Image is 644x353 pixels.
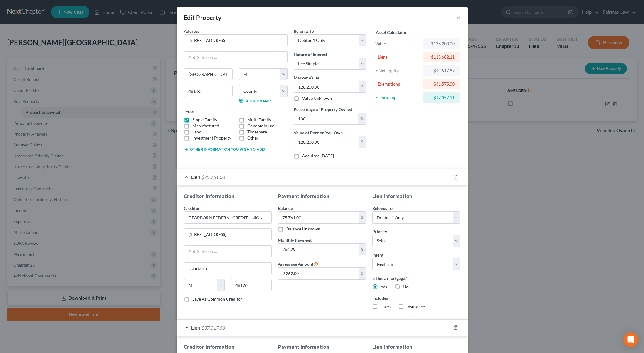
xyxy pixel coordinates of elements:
[278,193,366,200] h5: Payment Information
[359,212,366,223] div: $
[456,14,460,21] button: ×
[192,123,219,129] label: Manufactured
[294,136,359,148] input: 0.00
[278,260,318,267] label: Arrearage Amount
[623,332,638,347] div: Open Intercom Messenger
[247,123,275,129] label: Condominium
[184,343,272,351] h5: Creditor Information
[278,268,359,279] input: 0.00
[372,295,460,301] label: Includes
[201,174,225,180] span: $75,761.00
[184,85,233,97] input: Enter zip...
[184,69,232,80] input: Enter city...
[184,229,272,240] input: Enter address...
[428,81,455,87] div: $31,575.00
[184,13,222,22] div: Edit Property
[428,68,455,74] div: $14,517.89
[184,35,287,46] input: Enter address...
[428,95,455,101] div: -$17,057.11
[302,153,334,159] label: Acquired [DATE]
[184,206,200,211] span: Creditor
[381,284,387,290] label: Yes
[376,29,407,35] label: Asset Calculator
[359,136,366,148] div: $
[294,75,319,81] label: Market Value
[278,212,359,223] input: 0.00
[184,147,265,152] button: Other information you wish to add
[406,304,425,310] label: Insurance
[184,263,272,274] input: Enter city...
[286,226,320,232] label: Balance Unknown
[191,325,200,331] span: Lien
[294,51,327,58] label: Nature of Interest
[359,268,366,279] div: $
[372,229,387,234] span: Priority
[192,135,231,141] label: Investment Property
[375,68,421,74] div: = Net Equity
[375,95,421,101] div: = Unexempt
[278,205,293,211] label: Balance
[247,129,267,135] label: Timeshare
[192,296,242,302] label: Save As Common Creditor
[359,244,366,255] div: $
[239,98,271,103] a: Show on Map
[294,106,352,113] label: Percentage of Property Owned
[184,193,272,200] h5: Creditor Information
[359,81,366,93] div: $
[302,95,332,101] label: Value Unknown
[278,343,366,351] h5: Payment Information
[375,41,421,47] div: Value
[247,135,258,141] label: Other
[192,117,217,123] label: Single Family
[375,54,421,60] div: - Liens
[372,206,393,211] span: Belongs To
[294,81,359,93] input: 0.00
[358,113,366,124] div: %
[247,117,271,123] label: Multi Family
[192,129,201,135] label: Land
[278,244,359,255] input: 0.00
[428,41,455,47] div: $128,200.00
[184,108,194,114] label: Types
[381,304,391,310] label: Taxes
[294,113,358,124] input: 0.00
[294,29,314,34] span: Belongs To
[184,211,272,224] input: Search creditor by name...
[428,54,455,60] div: $113,682.11
[184,246,272,257] input: Apt, Suite, etc...
[372,252,383,258] label: Intent
[375,81,421,87] div: - Exemptions
[372,343,460,351] h5: Lien Information
[278,237,312,243] label: Monthly Payment
[184,52,287,63] input: Apt, Suite, etc...
[372,275,460,281] label: Is this a mortgage?
[184,29,199,34] span: Address
[372,193,460,200] h5: Lien Information
[231,279,272,291] input: Enter zip...
[201,325,225,331] span: $37,017.00
[191,174,200,180] span: Lien
[294,129,343,136] label: Value of Portion You Own
[403,284,409,290] label: No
